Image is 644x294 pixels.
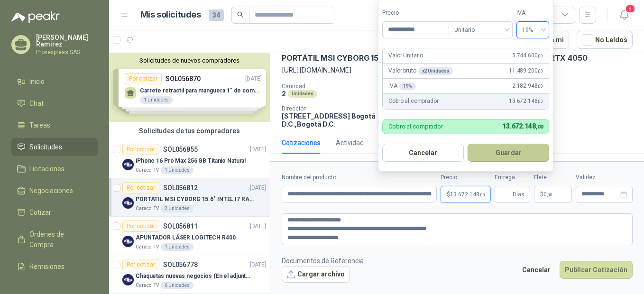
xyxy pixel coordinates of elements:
label: Entrega [495,173,530,182]
p: [DATE] [250,260,266,269]
span: 19% [522,23,543,37]
p: Provexpress SAS [36,49,98,55]
p: [DATE] [250,222,266,231]
a: Órdenes de Compra [11,225,98,254]
span: 11.489.200 [509,66,543,75]
p: Valor bruto [388,66,453,75]
div: 19 % [399,83,416,90]
span: search [237,11,244,18]
p: Chaquetas nuevas negocios (En el adjunto mas informacion) [136,272,254,281]
span: 0 [543,192,552,197]
div: Cotizaciones [282,138,321,148]
a: Licitaciones [11,160,98,178]
div: 2 Unidades [161,205,193,212]
img: Company Logo [122,197,134,209]
span: ,00 [538,68,543,73]
span: Licitaciones [29,164,64,174]
div: 6 Unidades [161,282,193,289]
span: Cotizar [29,207,51,218]
div: Por cotizar [122,182,159,193]
div: x 2 Unidades [418,67,453,75]
p: Cantidad [282,83,405,90]
div: Por cotizar [122,144,159,155]
label: IVA [516,9,549,18]
span: ,00 [538,53,543,58]
p: PORTÁTIL MSI CYBORG 15.6" INTEL I7 RAM 32GB - 1 TB / Nvidia GeForce RTX 4050 [136,195,254,204]
span: Solicitudes [29,142,62,152]
p: IVA [388,82,416,91]
p: PORTÁTIL MSI CYBORG 15.6" INTEL I7 RAM 32GB - 1 TB / Nvidia GeForce RTX 4050 [282,53,587,63]
div: Solicitudes de nuevos compradoresPor cotizarSOL056870[DATE] Carrete retractil para manguera 1" de... [109,53,270,122]
span: 13.672.148 [450,192,485,197]
a: Chat [11,94,98,112]
p: APUNTADOR LÁSER LOGITECH R400 [136,233,236,242]
div: Por cotizar [122,259,159,270]
span: ,00 [547,192,552,197]
p: Documentos de Referencia [282,256,364,266]
a: Por cotizarSOL056811[DATE] Company LogoAPUNTADOR LÁSER LOGITECH R400Caracol TV1 Unidades [109,217,270,255]
span: ,00 [536,124,543,130]
span: Órdenes de Compra [29,229,89,250]
a: Negociaciones [11,182,98,200]
span: Chat [29,98,44,109]
a: Por cotizarSOL056778[DATE] Company LogoChaquetas nuevas negocios (En el adjunto mas informacion)C... [109,255,270,294]
button: Publicar Cotización [560,261,633,279]
button: No Leídos [577,31,633,49]
p: Dirección [282,105,385,112]
span: Unitario [454,23,507,37]
a: Cotizar [11,203,98,221]
span: $ [540,192,543,197]
p: iPhone 16 Pro Max 256 GB Titanio Natural [136,156,246,165]
h1: Mis solicitudes [140,8,201,22]
div: Solicitudes de tus compradores [109,122,270,140]
span: 2.182.948 [512,82,543,91]
label: Precio [441,173,491,182]
span: 13.672.148 [509,97,543,106]
span: ,00 [538,83,543,89]
button: Guardar [468,144,549,162]
span: Negociaciones [29,185,73,196]
button: 9 [616,7,633,24]
img: Company Logo [122,236,134,247]
span: 5.744.600 [512,51,543,60]
div: Actividad [336,138,364,148]
a: Tareas [11,116,98,134]
div: 1 Unidades [161,166,193,174]
div: 1 Unidades [161,243,193,251]
a: Inicio [11,73,98,91]
img: Company Logo [122,274,134,285]
a: Por cotizarSOL056855[DATE] Company LogoiPhone 16 Pro Max 256 GB Titanio NaturalCaracol TV1 Unidades [109,140,270,178]
p: SOL056811 [163,223,198,230]
p: 2 [282,90,286,98]
label: Nombre del producto [282,173,437,182]
p: [PERSON_NAME] Ramirez [36,34,98,47]
button: Solicitudes de nuevos compradores [113,57,266,64]
button: Cancelar [382,144,464,162]
img: Logo peakr [11,11,60,23]
span: ,00 [479,192,485,197]
p: Caracol TV [136,166,159,174]
p: SOL056778 [163,261,198,268]
span: Tareas [29,120,50,130]
p: [URL][DOMAIN_NAME] [282,65,633,75]
p: Caracol TV [136,205,159,212]
p: [DATE] [250,145,266,154]
p: Cobro al comprador [388,123,443,129]
p: SOL056855 [163,146,198,153]
label: Precio [382,9,449,18]
span: 34 [209,9,224,21]
p: SOL056812 [163,184,198,191]
p: [STREET_ADDRESS] Bogotá D.C. , Bogotá D.C. [282,112,385,128]
label: Flete [534,173,572,182]
button: Cancelar [517,261,556,279]
img: Company Logo [122,159,134,170]
span: Inicio [29,76,45,87]
span: Días [513,186,524,202]
p: Caracol TV [136,243,159,251]
div: Por cotizar [122,220,159,232]
button: Cargar archivo [282,266,350,283]
p: Valor Unitario [388,51,423,60]
p: $ 0,00 [534,186,572,203]
p: Caracol TV [136,282,159,289]
a: Por cotizarSOL056812[DATE] Company LogoPORTÁTIL MSI CYBORG 15.6" INTEL I7 RAM 32GB - 1 TB / Nvidi... [109,178,270,217]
